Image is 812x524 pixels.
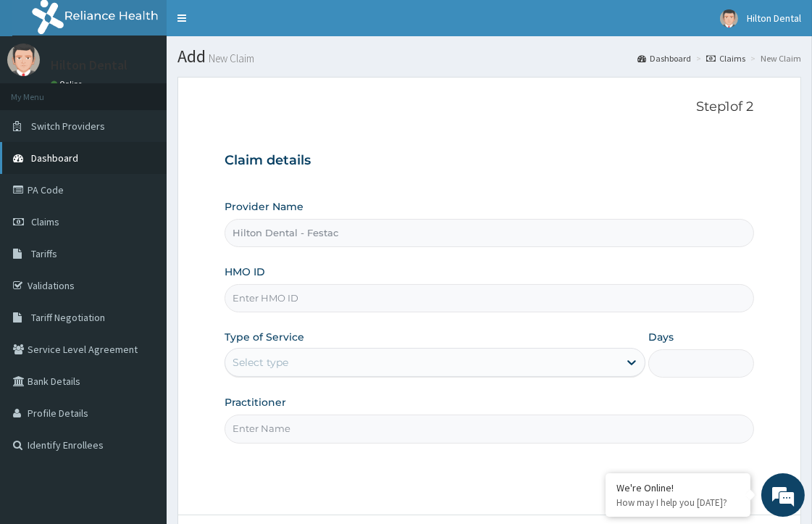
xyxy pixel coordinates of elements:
[225,265,265,279] label: HMO ID
[177,47,801,66] h1: Add
[7,43,40,76] img: User Image
[233,355,288,370] div: Select type
[616,496,740,509] p: How may I help you today?
[616,481,740,494] div: We're Online!
[648,330,674,344] label: Days
[747,12,801,25] span: Hilton Dental
[225,153,753,169] h3: Claim details
[31,215,59,228] span: Claims
[31,120,105,133] span: Switch Providers
[706,52,745,65] a: Claims
[206,53,254,64] small: New Claim
[31,151,78,165] span: Dashboard
[31,311,105,324] span: Tariff Negotiation
[225,284,753,312] input: Enter HMO ID
[51,79,85,89] a: Online
[225,395,286,409] label: Practitioner
[720,9,738,28] img: User Image
[51,59,127,72] p: Hilton Dental
[225,99,753,115] p: Step 1 of 2
[225,199,304,214] label: Provider Name
[225,330,304,344] label: Type of Service
[637,52,691,65] a: Dashboard
[747,52,801,65] li: New Claim
[31,247,57,260] span: Tariffs
[225,415,753,443] input: Enter Name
